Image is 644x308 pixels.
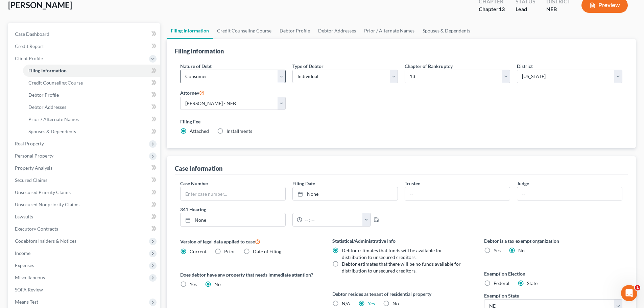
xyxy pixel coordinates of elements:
span: 1 [635,285,640,290]
a: Prior / Alternate Names [360,23,419,39]
a: Case Dashboard [9,28,160,40]
span: Yes [190,281,197,287]
a: Debtor Addresses [23,101,160,113]
span: Client Profile [15,55,43,61]
label: Attorney [180,89,205,97]
span: Debtor estimates that there will be no funds available for distribution to unsecured creditors. [342,261,461,274]
span: Credit Counseling Course [28,80,83,86]
a: SOFA Review [9,284,160,296]
div: Case Information [175,164,222,172]
a: Debtor Profile [276,23,314,39]
span: Spouses & Dependents [28,128,76,134]
span: Date of Filing [253,248,281,254]
a: Unsecured Nonpriority Claims [9,198,160,211]
input: Enter case number... [181,187,285,200]
span: Credit Report [15,43,44,49]
label: Debtor is a tax exempt organization [484,237,622,244]
a: Filing Information [167,23,213,39]
label: Case Number [180,180,209,187]
span: Real Property [15,141,44,146]
a: Secured Claims [9,174,160,186]
span: Yes [494,247,501,253]
span: Means Test [15,299,38,305]
a: Credit Counseling Course [23,77,160,89]
span: Debtor Profile [28,92,59,98]
label: Judge [517,180,529,187]
label: Type of Debtor [292,63,324,70]
span: Property Analysis [15,165,52,171]
a: Spouses & Dependents [419,23,474,39]
a: Credit Report [9,40,160,52]
a: None [293,187,398,200]
span: 13 [499,6,505,12]
span: Lawsuits [15,214,33,219]
span: No [214,281,221,287]
label: Debtor resides as tenant of residential property [332,290,471,298]
label: Nature of Debt [180,63,212,70]
span: Unsecured Priority Claims [15,189,71,195]
label: 341 Hearing [177,206,401,213]
label: Exemption Election [484,270,622,277]
span: Installments [226,128,252,134]
span: No [518,247,525,253]
a: Lawsuits [9,211,160,223]
span: Codebtors Insiders & Notices [15,238,76,244]
span: Unsecured Nonpriority Claims [15,202,79,207]
iframe: Intercom live chat [621,285,637,301]
div: Chapter [479,5,505,13]
div: NEB [546,5,571,13]
span: Prior [224,248,235,254]
a: Credit Counseling Course [213,23,276,39]
span: SOFA Review [15,287,43,292]
label: Version of legal data applied to case [180,237,318,245]
a: Debtor Addresses [314,23,360,39]
label: Filing Fee [180,118,622,125]
span: Filing Information [28,68,67,73]
label: Chapter of Bankruptcy [405,63,453,70]
label: District [517,63,533,70]
span: Miscellaneous [15,275,45,280]
a: Spouses & Dependents [23,125,160,138]
span: Current [190,248,207,254]
a: Unsecured Priority Claims [9,186,160,198]
div: Lead [516,5,535,13]
a: Debtor Profile [23,89,160,101]
div: Filing Information [175,47,224,55]
a: Prior / Alternate Names [23,113,160,125]
span: Debtor Addresses [28,104,66,110]
a: Yes [368,301,375,306]
input: -- [405,187,510,200]
span: State [527,280,538,286]
a: Filing Information [23,65,160,77]
label: Exemption State [484,292,519,299]
span: Secured Claims [15,177,47,183]
a: Property Analysis [9,162,160,174]
input: -- : -- [302,213,363,226]
label: Does debtor have any property that needs immediate attention? [180,271,318,278]
span: Federal [494,280,509,286]
span: Debtor estimates that funds will be available for distribution to unsecured creditors. [342,247,442,260]
span: Income [15,250,30,256]
span: Expenses [15,262,34,268]
label: Statistical/Administrative Info [332,237,471,244]
input: -- [517,187,622,200]
a: Executory Contracts [9,223,160,235]
span: Case Dashboard [15,31,49,37]
label: Filing Date [292,180,315,187]
label: Trustee [405,180,420,187]
span: Executory Contracts [15,226,58,232]
span: Prior / Alternate Names [28,116,79,122]
span: Personal Property [15,153,53,159]
span: N/A [342,301,350,306]
span: Attached [190,128,209,134]
a: None [181,213,285,226]
span: No [392,301,399,306]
